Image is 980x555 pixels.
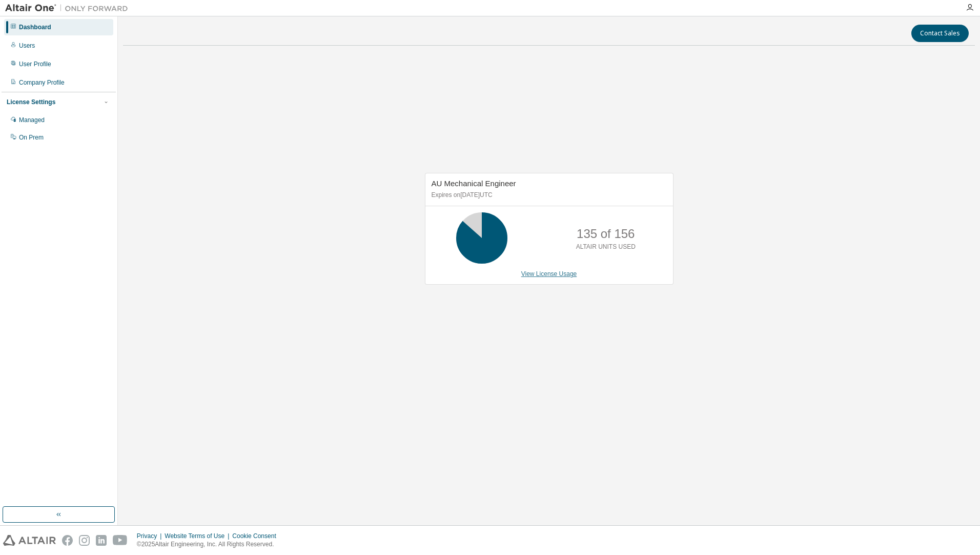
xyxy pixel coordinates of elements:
[432,179,516,188] span: AU Mechanical Engineer
[137,540,282,549] p: © 2025 Altair Engineering, Inc. All Rights Reserved.
[113,535,128,546] img: youtube.svg
[911,25,969,42] button: Contact Sales
[62,535,73,546] img: facebook.svg
[137,532,165,540] div: Privacy
[19,78,65,87] div: Company Profile
[79,535,90,546] img: instagram.svg
[577,225,635,243] p: 135 of 156
[96,535,107,546] img: linkedin.svg
[19,116,45,124] div: Managed
[5,3,133,13] img: Altair One
[19,42,35,50] div: Users
[165,532,232,540] div: Website Terms of Use
[7,98,55,106] div: License Settings
[3,535,56,546] img: altair_logo.svg
[232,532,282,540] div: Cookie Consent
[19,60,51,68] div: User Profile
[19,23,51,31] div: Dashboard
[19,133,44,142] div: On Prem
[576,243,636,251] p: ALTAIR UNITS USED
[432,191,664,200] p: Expires on [DATE] UTC
[521,270,577,278] a: View License Usage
